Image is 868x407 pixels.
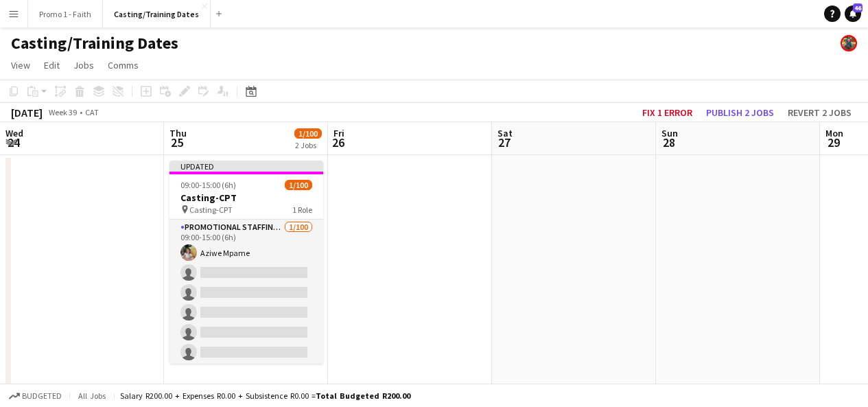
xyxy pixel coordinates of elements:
span: 28 [659,135,678,150]
a: Edit [38,56,65,74]
span: 46 [853,3,863,12]
div: Updated [169,161,323,172]
button: Promo 1 - Faith [28,1,103,27]
span: Jobs [73,59,94,71]
span: 1 Role [292,205,312,215]
div: 2 Jobs [295,140,321,150]
button: Publish 2 jobs [701,104,779,121]
span: 1/100 [294,128,322,139]
div: [DATE] [11,106,43,119]
a: View [5,56,36,74]
button: Budgeted [7,388,64,404]
span: Wed [5,127,23,139]
a: Jobs [68,56,99,74]
span: All jobs [75,391,108,401]
span: 1/100 [285,180,312,190]
span: Budgeted [22,391,62,401]
span: Sat [497,127,513,139]
span: Edit [44,59,60,71]
button: Casting/Training Dates [103,1,211,27]
a: 46 [845,5,861,22]
div: CAT [85,107,99,117]
button: Fix 1 error [637,104,698,121]
span: Comms [108,59,139,71]
span: 26 [331,135,344,150]
span: Fri [333,127,344,139]
span: 27 [495,135,513,150]
app-user-avatar: Faith Mphafudi [841,35,857,51]
button: Revert 2 jobs [782,104,857,121]
span: 29 [823,135,843,150]
span: Week 39 [45,107,80,117]
span: Total Budgeted R200.00 [316,391,410,401]
span: 09:00-15:00 (6h) [180,180,236,190]
div: Salary R200.00 + Expenses R0.00 + Subsistence R0.00 = [120,391,410,401]
span: Mon [825,127,843,139]
h3: Casting-CPT [169,191,323,204]
span: 25 [167,135,187,150]
span: 24 [3,135,23,150]
span: View [11,59,30,71]
span: Thu [169,127,187,139]
a: Comms [102,56,144,74]
app-job-card: Updated09:00-15:00 (6h)1/100Casting-CPT Casting-CPT1 RolePromotional Staffing (Brand Ambassadors)... [169,161,323,364]
span: Casting-CPT [189,205,233,215]
h1: Casting/Training Dates [11,33,178,54]
span: Sun [661,127,678,139]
